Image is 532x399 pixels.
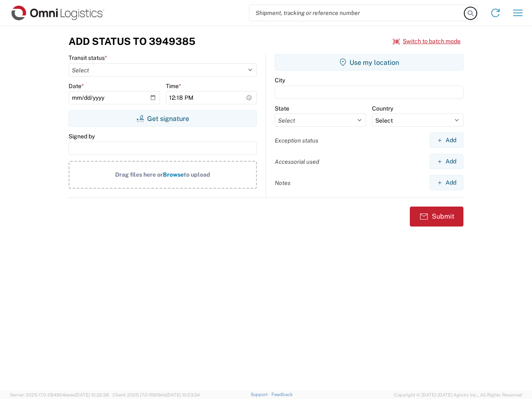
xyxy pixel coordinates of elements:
[430,133,463,148] button: Add
[372,105,393,112] label: Country
[115,171,163,178] span: Drag files here or
[430,154,463,169] button: Add
[275,179,291,187] label: Notes
[69,82,84,90] label: Date
[69,54,107,62] label: Transit status
[113,392,200,397] span: Client: 2025.17.0-159f9de
[275,158,319,165] label: Accessorial used
[410,207,463,227] button: Submit
[394,391,522,399] span: Copyright © [DATE]-[DATE] Agistix Inc., All Rights Reserved
[10,392,109,397] span: Server: 2025.17.0-1194904eeae
[275,137,318,144] label: Exception status
[166,82,181,90] label: Time
[275,54,463,71] button: Use my location
[251,392,271,397] a: Support
[275,105,289,112] label: State
[69,110,257,127] button: Get signature
[69,35,195,47] h3: Add Status to 3949385
[275,76,285,84] label: City
[69,133,95,140] label: Signed by
[184,171,210,178] span: to upload
[271,392,293,397] a: Feedback
[393,34,461,48] button: Switch to batch mode
[249,5,465,21] input: Shipment, tracking or reference number
[163,171,184,178] span: Browse
[430,175,463,190] button: Add
[75,392,109,397] span: [DATE] 10:32:38
[166,392,200,397] span: [DATE] 10:23:34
